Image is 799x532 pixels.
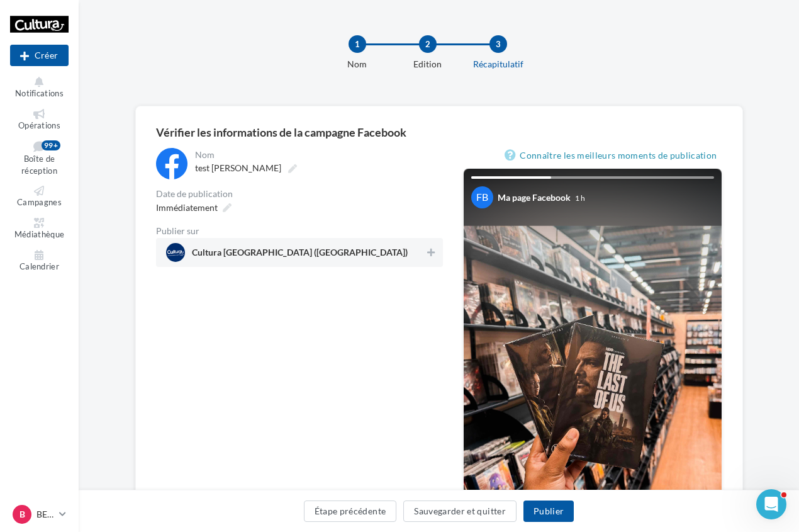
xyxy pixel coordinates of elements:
[10,183,69,210] a: Campagnes
[419,35,437,53] div: 2
[304,501,397,522] button: Étape précédente
[36,508,54,521] p: BESANCON
[10,247,69,274] a: Calendrier
[10,215,69,242] a: Médiathèque
[10,138,69,178] a: Boîte de réception99+
[471,186,493,208] div: FB
[756,489,786,519] iframe: Intercom live chat
[349,35,366,53] div: 1
[21,154,57,176] span: Boîte de réception
[156,227,443,235] div: Publier sur
[192,248,408,262] span: Cultura [GEOGRAPHIC_DATA] ([GEOGRAPHIC_DATA])
[156,202,218,213] span: Immédiatement
[195,150,440,159] div: Nom
[42,140,60,150] div: 99+
[458,58,539,71] div: Récapitulatif
[10,502,69,526] a: B BESANCON
[523,501,574,522] button: Publier
[388,58,468,71] div: Edition
[14,229,65,239] span: Médiathèque
[156,190,443,198] div: Date de publication
[505,148,722,163] a: Connaître les meilleurs moments de publication
[10,74,69,101] button: Notifications
[156,127,722,138] div: Vérifier les informations de la campagne Facebook
[403,501,517,522] button: Sauvegarder et quitter
[575,193,585,203] div: 1 h
[15,88,64,98] span: Notifications
[317,58,398,71] div: Nom
[10,106,69,133] a: Opérations
[10,45,69,66] div: Nouvelle campagne
[10,45,69,66] button: Créer
[195,162,281,173] span: test [PERSON_NAME]
[17,198,62,208] span: Campagnes
[18,120,60,130] span: Opérations
[498,191,571,204] div: Ma page Facebook
[489,35,507,53] div: 3
[20,261,59,271] span: Calendrier
[20,508,25,521] span: B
